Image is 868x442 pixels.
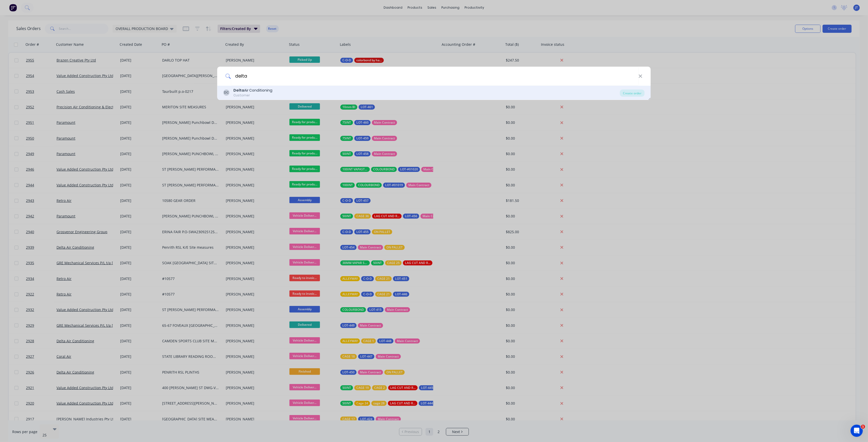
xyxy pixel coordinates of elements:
span: 1 [861,425,865,429]
div: DC [223,90,230,96]
input: Enter a customer name to create a new order... [231,67,638,86]
div: Air Conditioning [234,88,273,93]
b: Delta [234,88,244,93]
iframe: Intercom live chat [851,425,863,437]
div: Create order [620,90,645,97]
div: Customer [234,93,273,98]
